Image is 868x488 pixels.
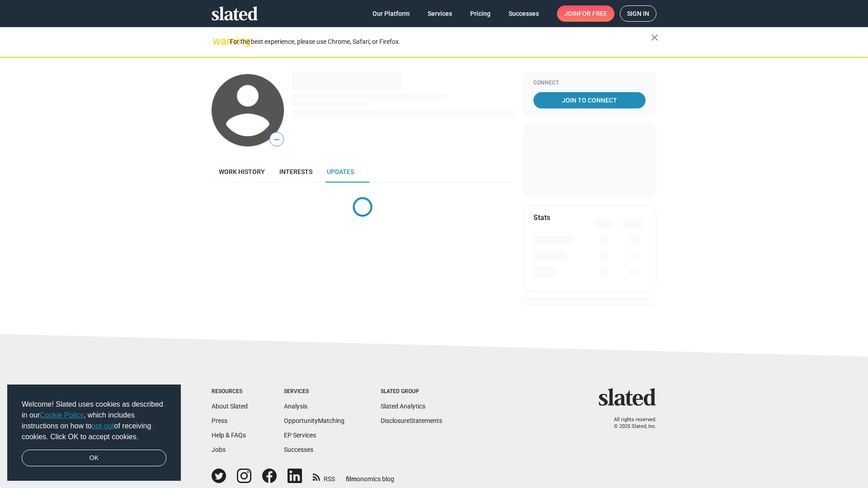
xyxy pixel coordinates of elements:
span: Join [564,5,607,22]
div: Services [284,388,344,395]
mat-icon: close [649,32,660,43]
span: Updates [327,168,354,175]
a: Interests [272,161,320,183]
p: All rights reserved. © 2025 Slated, Inc. [604,417,656,430]
a: DisclosureStatements [381,417,442,424]
a: Services [420,5,459,22]
mat-card-title: Stats [533,213,550,222]
a: Pricing [463,5,498,22]
a: Slated Analytics [381,403,425,410]
div: Slated Group [381,388,442,395]
mat-icon: warning [212,36,223,47]
a: About Slated [212,403,248,410]
a: Joinfor free [557,5,614,22]
span: Successes [509,5,539,22]
span: Work history [219,168,265,175]
a: Help & FAQs [212,432,246,439]
span: Join To Connect [535,92,644,108]
a: EP Services [284,432,316,439]
a: Updates [320,161,361,183]
a: Successes [501,5,546,22]
a: Successes [284,446,313,453]
span: Our Platform [373,5,410,22]
a: Jobs [212,446,226,453]
span: Services [428,5,452,22]
a: dismiss cookie message [22,450,166,467]
div: Connect [533,80,646,87]
a: Analysis [284,403,307,410]
a: opt-out [92,422,114,430]
a: Sign in [620,5,656,22]
div: For the best experience, please use Chrome, Safari, or Firefox. [230,36,651,48]
span: Welcome! Slated uses cookies as described in our , which includes instructions on how to of recei... [22,399,166,442]
span: for free [579,5,607,22]
span: Pricing [470,5,491,22]
div: cookieconsent [7,385,181,481]
a: Cookie Policy [40,411,84,419]
a: Work history [212,161,272,183]
a: filmonomics blog [346,468,394,483]
span: Interests [279,168,312,175]
span: Sign in [627,6,649,21]
span: — [270,134,283,145]
a: Our Platform [365,5,417,22]
span: film [346,475,357,483]
a: OpportunityMatching [284,417,344,424]
a: Press [212,417,227,424]
a: Join To Connect [533,92,646,108]
a: RSS [313,469,335,483]
div: Resources [212,388,248,395]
